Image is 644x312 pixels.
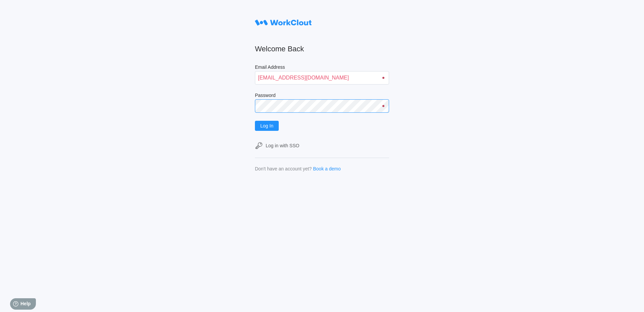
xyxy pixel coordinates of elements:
input: Enter your email [255,71,389,85]
span: Log In [260,123,273,128]
button: Log In [255,121,279,131]
div: Log in with SSO [266,143,299,148]
div: Don't have an account yet? [255,166,312,171]
a: Book a demo [313,166,341,171]
h2: Welcome Back [255,44,389,54]
label: Email Address [255,64,389,71]
a: Log in with SSO [255,142,389,150]
label: Password [255,93,389,99]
